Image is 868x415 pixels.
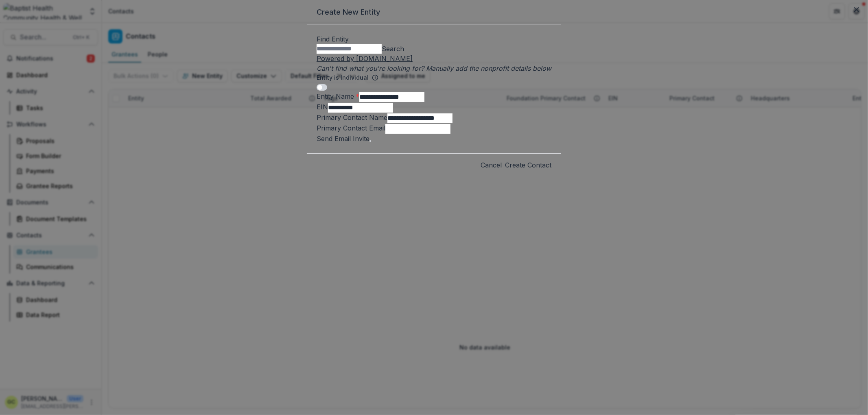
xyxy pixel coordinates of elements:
[317,73,369,82] p: Entity is Individual
[481,160,502,170] button: Cancel
[850,3,863,16] button: Close
[356,54,413,63] a: [DOMAIN_NAME]
[317,124,385,132] label: Primary Contact Email
[317,135,370,143] label: Send Email Invite
[317,113,387,122] label: Primary Contact Name
[505,160,551,170] button: Create Contact
[317,54,413,63] u: Powered by
[382,44,404,54] button: Search
[317,103,328,111] label: EIN
[317,64,551,72] i: Can't find what you're looking for? Manually add the nonprofit details below
[317,92,359,100] label: Entity Name
[317,35,349,43] label: Find Entity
